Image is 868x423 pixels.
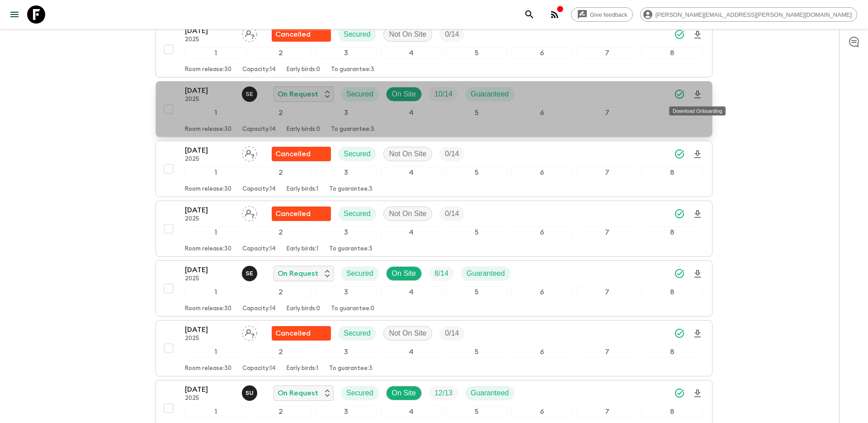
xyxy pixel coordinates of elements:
div: Secured [338,326,376,341]
div: 7 [576,226,638,238]
div: 2 [250,47,311,59]
span: Assign pack leader [242,149,257,156]
div: Secured [338,207,376,221]
div: Trip Fill [439,27,464,42]
p: [DATE] [185,205,235,216]
p: 0 / 14 [445,29,459,40]
button: SE [242,87,259,102]
div: 6 [511,286,572,298]
p: Secured [344,328,371,339]
p: Not On Site [389,328,427,339]
svg: Synced Successfully [674,328,685,339]
p: [DATE] [185,25,235,36]
button: [DATE]2025Assign pack leaderFlash Pack cancellationSecuredNot On SiteTrip Fill12345678Room releas... [156,21,712,77]
p: Early birds: 0 [287,126,320,133]
div: 7 [576,167,638,178]
div: 5 [446,47,507,59]
div: Secured [338,147,376,161]
p: Room release: 30 [185,66,231,73]
p: Cancelled [275,208,311,219]
button: SE [242,266,259,281]
p: To guarantee: 0 [331,305,374,312]
p: Room release: 30 [185,186,231,193]
div: Flash Pack cancellation [272,326,331,341]
div: 6 [511,167,572,178]
div: Not On Site [383,326,433,341]
div: Trip Fill [429,87,458,101]
div: 5 [446,167,507,178]
div: 6 [511,346,572,358]
div: 3 [316,107,377,119]
p: To guarantee: 3 [329,365,373,372]
div: Flash Pack cancellation [272,147,331,161]
p: [DATE] [185,145,235,156]
button: [DATE]2025Süleyman ErköseOn RequestSecuredOn SiteTrip FillGuaranteed12345678Room release:30Capaci... [156,260,712,317]
p: Cancelled [275,328,311,339]
p: Secured [346,388,373,399]
svg: Synced Successfully [674,29,685,40]
div: 3 [316,406,377,418]
p: Secured [344,29,371,40]
p: 10 / 14 [434,89,453,100]
p: To guarantee: 3 [329,186,373,193]
p: S E [245,270,253,277]
svg: Synced Successfully [674,388,685,399]
p: Guaranteed [467,268,505,279]
svg: Download Onboarding [692,89,703,100]
div: 1 [185,346,246,358]
svg: Download Onboarding [692,209,703,220]
p: 2025 [185,96,235,103]
div: 8 [642,107,703,119]
div: 1 [185,406,246,418]
div: 2 [250,167,311,178]
p: On Request [278,89,318,100]
div: 5 [446,286,507,298]
p: Not On Site [389,208,427,219]
div: Trip Fill [429,386,458,400]
p: Not On Site [389,29,427,40]
div: 7 [576,286,638,298]
div: 8 [642,226,703,238]
div: 3 [316,47,377,59]
p: Secured [346,268,373,279]
div: 6 [511,226,572,238]
div: Trip Fill [439,207,464,221]
div: 2 [250,406,311,418]
button: search adventures [520,5,538,24]
p: Room release: 30 [185,365,231,372]
p: 2025 [185,156,235,163]
div: 4 [381,107,442,119]
p: 0 / 14 [445,328,459,339]
div: 1 [185,167,246,178]
div: 4 [381,346,442,358]
span: Sefa Uz [242,388,259,395]
span: Süleyman Erköse [242,269,259,276]
div: Flash Pack cancellation [272,27,331,42]
p: 8 / 14 [434,268,448,279]
div: Trip Fill [439,147,464,161]
p: Capacity: 14 [242,186,276,193]
p: On Site [392,388,416,399]
div: 7 [576,346,638,358]
p: Capacity: 14 [242,245,276,253]
span: Assign pack leader [242,209,257,216]
div: Secured [341,87,379,101]
p: Cancelled [275,29,311,40]
p: 2025 [185,395,235,402]
div: 6 [511,406,572,418]
span: Süleyman Erköse [242,89,259,96]
p: 0 / 14 [445,149,459,159]
svg: Download Onboarding [692,328,703,339]
div: 8 [642,167,703,178]
p: Early birds: 1 [287,365,318,372]
p: 2025 [185,36,235,43]
p: 2025 [185,216,235,223]
span: Assign pack leader [242,328,257,336]
button: [DATE]2025Assign pack leaderFlash Pack cancellationSecuredNot On SiteTrip Fill12345678Room releas... [156,320,712,376]
div: Trip Fill [429,266,454,281]
div: [PERSON_NAME][EMAIL_ADDRESS][PERSON_NAME][DOMAIN_NAME] [640,7,857,22]
p: Early birds: 1 [287,245,318,253]
div: 3 [316,286,377,298]
p: Capacity: 14 [242,305,276,312]
p: Secured [344,208,371,219]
